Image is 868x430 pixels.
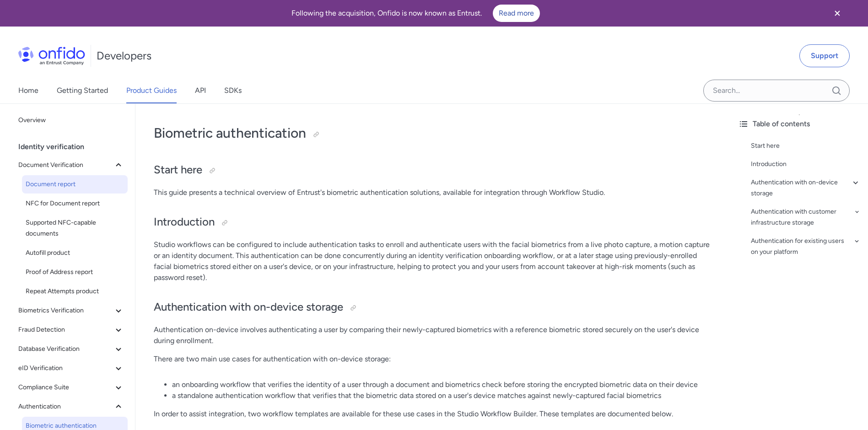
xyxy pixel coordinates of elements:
[15,301,128,320] button: Biometrics Verification
[820,2,854,25] button: Close banner
[154,215,712,230] h2: Introduction
[18,401,113,412] span: Authentication
[26,198,124,209] span: NFC for Document report
[172,379,712,390] li: an onboarding workflow that verifies the identity of a user through a document and biometrics che...
[751,177,861,199] a: Authentication with on-device storage
[97,48,151,63] h1: Developers
[26,179,124,190] span: Document report
[15,398,128,416] button: Authentication
[22,175,128,193] a: Document report
[18,324,113,335] span: Fraud Detection
[154,300,712,315] h2: Authentication with on-device storage
[18,344,113,355] span: Database Verification
[832,8,843,19] svg: Close banner
[154,239,712,283] p: Studio workflows can be configured to include authentication tasks to enroll and authenticate use...
[15,359,128,377] button: eID Verification
[15,340,128,358] button: Database Verification
[18,78,38,103] a: Home
[751,140,861,151] a: Start here
[11,5,820,22] div: Following the acquisition, Onfido is now known as Entrust.
[18,363,113,374] span: eID Verification
[18,305,113,316] span: Biometrics Verification
[15,321,128,339] button: Fraud Detection
[154,324,712,346] p: Authentication on-device involves authenticating a user by comparing their newly-captured biometr...
[154,187,712,198] p: This guide presents a technical overview of Entrust's biometric authentication solutions, availab...
[154,124,712,142] h1: Biometric authentication
[15,111,128,129] a: Overview
[195,78,206,103] a: API
[799,44,850,67] a: Support
[18,138,131,156] div: Identity verification
[703,80,850,102] input: Onfido search input field
[26,247,124,258] span: Autofill product
[22,263,128,281] a: Proof of Address report
[26,286,124,297] span: Repeat Attempts product
[493,5,540,22] a: Read more
[22,244,128,262] a: Autofill product
[26,267,124,278] span: Proof of Address report
[18,160,113,171] span: Document Verification
[126,78,177,103] a: Product Guides
[751,236,861,258] a: Authentication for existing users on your platform
[738,118,861,129] div: Table of contents
[154,354,712,365] p: There are two main use cases for authentication with on-device storage:
[22,194,128,213] a: NFC for Document report
[154,408,712,419] p: In order to assist integration, two workflow templates are available for these use cases in the S...
[57,78,108,103] a: Getting Started
[154,162,712,178] h2: Start here
[18,382,113,393] span: Compliance Suite
[751,206,861,228] a: Authentication with customer infrastructure storage
[18,115,124,126] span: Overview
[15,156,128,174] button: Document Verification
[26,217,124,239] span: Supported NFC-capable documents
[15,378,128,397] button: Compliance Suite
[22,214,128,243] a: Supported NFC-capable documents
[172,390,712,401] li: a standalone authentication workflow that verifies that the biometric data stored on a user's dev...
[18,47,85,65] img: Onfido Logo
[22,282,128,301] a: Repeat Attempts product
[751,159,861,170] a: Introduction
[224,78,242,103] a: SDKs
